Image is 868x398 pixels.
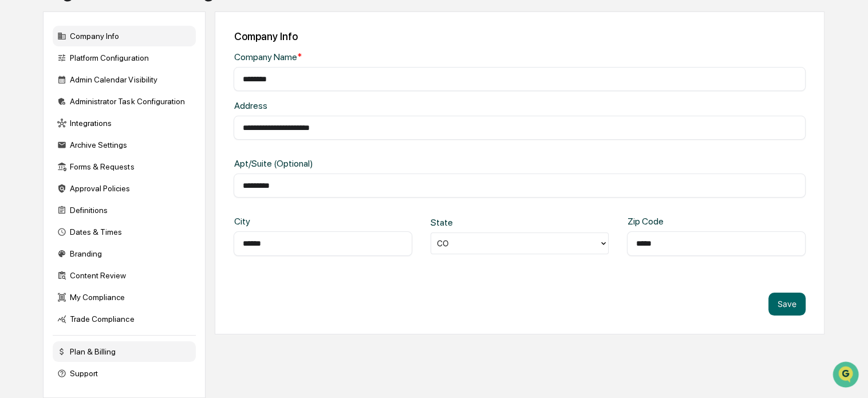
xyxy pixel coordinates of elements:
div: Archive Settings [53,135,196,155]
div: Admin Calendar Visibility [53,69,196,90]
div: Approval Policies [53,178,196,199]
div: 🗄️ [83,145,92,154]
div: Platform Configuration [53,48,196,68]
div: Content Review [53,265,196,286]
img: 1746055101610-c473b297-6a78-478c-a979-82029cc54cd1 [11,87,32,108]
div: Apt/Suite (Optional) [234,158,491,169]
div: Branding [53,243,196,264]
div: We're available if you need us! [39,98,145,108]
span: Data Lookup [23,165,72,177]
div: Address [234,100,491,111]
a: 🖐️Preclearance [7,139,78,160]
div: Company Name [234,52,491,62]
div: State [431,217,511,228]
button: Save [768,293,806,316]
div: Company Info [53,26,196,46]
a: 🗄️Attestations [78,139,147,160]
div: City [234,216,314,227]
div: Trade Compliance [53,309,196,329]
span: Attestations [94,144,142,155]
a: 🔎Data Lookup [7,161,77,182]
div: 🖐️ [11,145,21,154]
div: Plan & Billing [53,341,196,362]
span: Pylon [114,194,139,202]
div: Company Info [234,30,805,42]
p: How can we help? [11,23,208,42]
div: My Compliance [53,287,196,308]
div: 🔎 [11,167,21,176]
div: Zip Code [627,216,707,227]
div: Definitions [53,200,196,220]
div: Support [53,363,196,384]
div: Dates & Times [53,222,196,242]
div: Integrations [53,113,196,133]
iframe: Open customer support [831,360,862,391]
button: Start new chat [195,90,208,104]
div: Forms & Requests [53,156,196,177]
span: Preclearance [23,144,74,155]
div: Administrator Task Configuration [53,91,196,112]
div: Start new chat [39,87,188,98]
a: Powered byPylon [81,193,139,202]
